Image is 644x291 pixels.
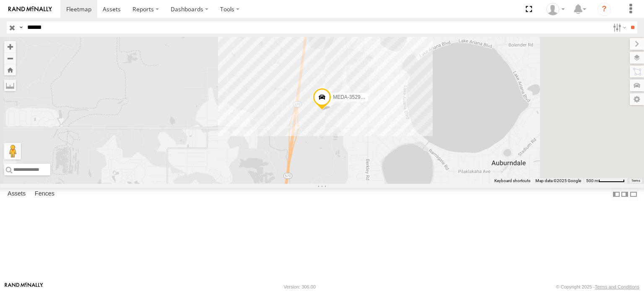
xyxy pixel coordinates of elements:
[18,21,24,33] label: Search Query
[3,188,30,200] label: Assets
[584,178,627,184] button: Map Scale: 500 m per 59 pixels
[4,64,16,75] button: Zoom Home
[597,3,611,16] i: ?
[284,284,316,289] div: Version: 306.00
[543,3,568,15] div: Idaliz Kaminski
[8,6,52,12] img: rand-logo.svg
[612,188,621,200] label: Dock Summary Table to the Left
[630,93,644,105] label: Map Settings
[610,21,628,33] label: Search Filter Options
[629,188,638,200] label: Hide Summary Table
[4,52,16,64] button: Zoom out
[4,80,16,91] label: Measure
[535,178,581,183] span: Map data ©2025 Google
[595,284,639,289] a: Terms and Conditions
[5,283,43,291] a: Visit our Website
[494,178,530,184] button: Keyboard shortcuts
[556,284,639,289] div: © Copyright 2025 -
[4,41,16,52] button: Zoom in
[4,143,21,160] button: Drag Pegman onto the map to open Street View
[333,94,381,100] span: MEDA-352908-Swing
[586,178,598,183] span: 500 m
[31,188,59,200] label: Fences
[631,179,640,183] a: Terms
[621,188,629,200] label: Dock Summary Table to the Right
